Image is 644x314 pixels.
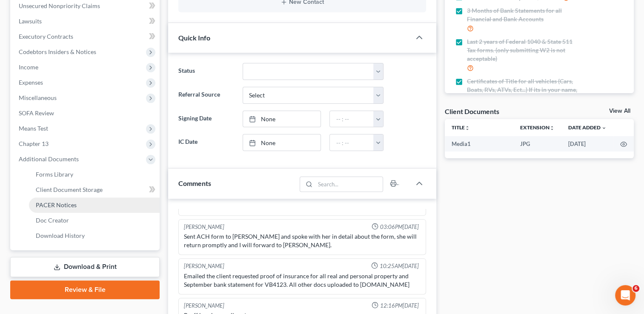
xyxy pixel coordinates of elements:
[29,182,160,197] a: Client Document Storage
[315,177,383,191] input: Search...
[29,213,160,228] a: Doc Creator
[19,48,96,55] span: Codebtors Insiders & Notices
[184,272,421,289] div: Emailed the client requested proof of insurance for all real and personal property and September ...
[174,111,238,128] label: Signing Date
[561,136,613,151] td: [DATE]
[615,285,635,305] iframe: Intercom live chat
[36,232,85,239] span: Download History
[12,106,160,121] a: SOFA Review
[19,79,43,86] span: Expenses
[36,201,77,208] span: PACER Notices
[19,17,42,25] span: Lawsuits
[19,155,79,163] span: Additional Documents
[609,108,630,114] a: View All
[633,285,639,292] span: 6
[550,126,555,131] i: unfold_more
[178,34,210,42] span: Quick Info
[445,107,499,116] div: Client Documents
[19,125,48,132] span: Means Test
[184,262,224,270] div: [PERSON_NAME]
[380,262,419,270] span: 10:25AM[DATE]
[568,124,607,131] a: Date Added expand_more
[465,126,470,131] i: unfold_more
[330,111,374,127] input: -- : --
[467,77,579,103] span: Certificates of Title for all vehicles (Cars, Boats, RVs, ATVs, Ect...) If its in your name, we n...
[445,136,513,151] td: Media1
[19,33,73,40] span: Executory Contracts
[178,179,211,187] span: Comments
[601,126,607,131] i: expand_more
[174,87,238,104] label: Referral Source
[452,124,470,131] a: Titleunfold_more
[10,257,160,277] a: Download & Print
[19,63,38,71] span: Income
[243,111,321,127] a: None
[19,94,57,101] span: Miscellaneous
[12,14,160,29] a: Lawsuits
[184,232,421,249] div: Sent ACH form to [PERSON_NAME] and spoke with her in detail about the form, she will return promp...
[174,134,238,151] label: IC Date
[10,280,160,299] a: Review & File
[29,197,160,213] a: PACER Notices
[184,302,224,310] div: [PERSON_NAME]
[19,2,100,9] span: Unsecured Nonpriority Claims
[520,124,555,131] a: Extensionunfold_more
[29,167,160,182] a: Forms Library
[12,29,160,44] a: Executory Contracts
[330,134,374,151] input: -- : --
[184,223,224,231] div: [PERSON_NAME]
[29,228,160,243] a: Download History
[36,186,103,193] span: Client Document Storage
[380,223,419,231] span: 03:06PM[DATE]
[19,140,49,147] span: Chapter 13
[19,109,54,117] span: SOFA Review
[467,6,579,23] span: 3 Months of Bank Statements for all Financial and Bank Accounts
[243,134,321,151] a: None
[174,63,238,80] label: Status
[467,37,579,63] span: Last 2 years of Federal 1040 & State 511 Tax forms. (only submitting W2 is not acceptable)
[513,136,561,151] td: JPG
[36,171,73,178] span: Forms Library
[380,302,419,310] span: 12:16PM[DATE]
[36,217,69,224] span: Doc Creator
